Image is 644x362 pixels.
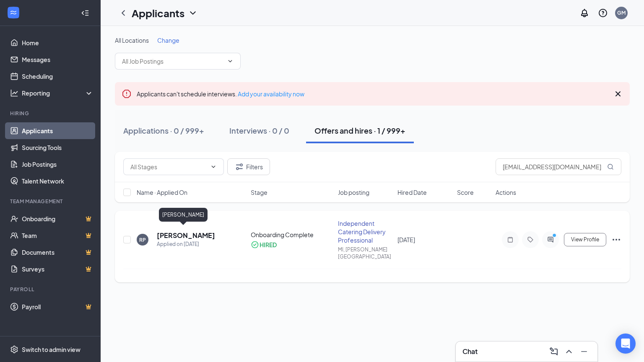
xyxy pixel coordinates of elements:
a: Add your availability now [238,90,304,98]
a: Applicants [22,122,93,139]
svg: QuestionInfo [598,8,608,18]
div: Reporting [22,89,94,97]
h3: Chat [462,347,478,356]
svg: Tag [525,236,535,243]
span: Hired Date [397,188,427,197]
div: Offers and hires · 1 / 999+ [314,125,405,136]
button: View Profile [564,233,606,246]
button: Filter Filters [227,158,270,175]
svg: ChevronDown [188,8,198,18]
a: Talent Network [22,173,93,189]
svg: Ellipses [611,235,621,245]
svg: Notifications [579,8,589,18]
div: Team Management [10,198,92,205]
span: Change [157,36,179,44]
svg: Error [122,89,132,99]
svg: PrimaryDot [551,233,561,240]
button: Minimize [577,345,591,358]
span: All Locations [115,36,149,44]
span: Actions [496,188,516,197]
a: Home [22,34,93,51]
svg: ChevronUp [564,346,574,357]
a: DocumentsCrown [22,244,93,261]
div: Interviews · 0 / 0 [229,125,289,136]
a: PayrollCrown [22,298,93,315]
svg: Settings [10,345,18,354]
div: GM [617,9,626,16]
svg: Note [505,236,515,243]
a: SurveysCrown [22,261,93,277]
a: TeamCrown [22,227,93,244]
div: Switch to admin view [22,345,80,354]
a: Job Postings [22,156,93,173]
svg: Analysis [10,89,18,97]
input: Search in offers and hires [496,158,621,175]
div: Applied on [DATE] [157,240,215,248]
svg: Filter [234,162,244,172]
span: View Profile [571,237,599,243]
div: Onboarding Complete [251,230,332,239]
svg: ComposeMessage [549,346,559,357]
svg: Cross [613,89,623,99]
input: All Job Postings [122,57,223,66]
svg: ActiveChat [545,236,556,243]
button: ComposeMessage [547,345,561,358]
span: Stage [251,188,267,197]
div: Open Intercom Messenger [615,334,636,354]
div: Hiring [10,110,92,117]
svg: ChevronLeft [118,8,128,18]
a: Messages [22,51,93,68]
a: Sourcing Tools [22,139,93,156]
svg: MagnifyingGlass [607,163,614,170]
svg: ChevronDown [227,58,234,65]
svg: ChevronDown [210,163,217,170]
svg: Collapse [81,9,89,17]
svg: CheckmarkCircle [251,240,259,249]
span: Job posting [338,188,369,197]
span: Applicants can't schedule interviews. [137,90,304,98]
a: Scheduling [22,68,93,85]
div: [PERSON_NAME] [159,208,208,222]
svg: WorkstreamLogo [9,8,18,17]
svg: Minimize [579,346,589,357]
input: All Stages [130,162,207,171]
h1: Applicants [132,6,184,20]
a: OnboardingCrown [22,210,93,227]
div: RP [139,236,146,243]
span: [DATE] [397,236,415,243]
div: Applications · 0 / 999+ [123,125,204,136]
button: ChevronUp [562,345,576,358]
span: Name · Applied On [137,188,187,197]
div: HIRED [260,240,277,249]
div: Independent Catering Delivery Professional [338,219,392,244]
span: Score [457,188,474,197]
div: MI, [PERSON_NAME][GEOGRAPHIC_DATA] [338,246,392,260]
div: Payroll [10,286,92,293]
h5: [PERSON_NAME] [157,231,215,240]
